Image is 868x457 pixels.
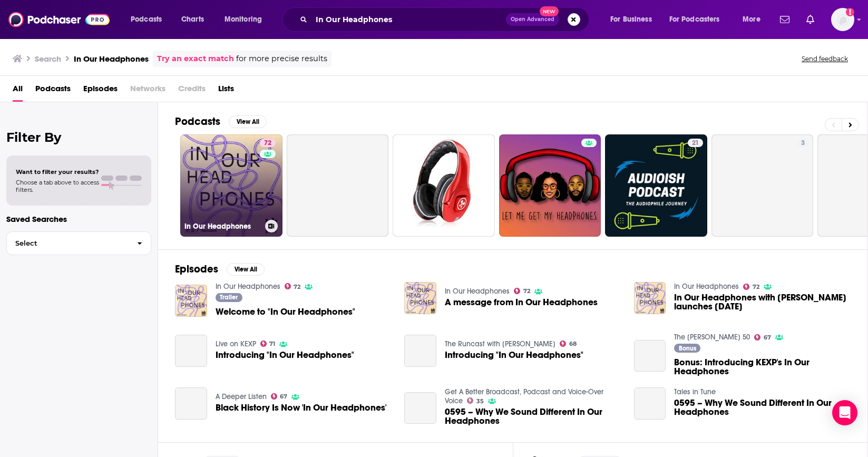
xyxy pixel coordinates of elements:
button: open menu [603,11,665,28]
a: 21 [605,134,707,237]
a: Introducing "In Our Headphones" [445,351,583,359]
a: Episodes [83,80,118,102]
a: 0595 – Why We Sound Different In Our Headphones [445,407,621,425]
h3: In Our Headphones [184,222,261,231]
a: 72 [743,284,759,290]
a: 3 [797,139,809,147]
span: 67 [764,335,771,340]
a: 3 [711,134,814,237]
p: Saved Searches [6,214,151,224]
button: open menu [123,11,175,28]
button: Open AdvancedNew [506,13,559,26]
span: for more precise results [236,53,327,65]
span: 72 [294,285,300,289]
span: 72 [753,285,759,289]
a: Lists [218,80,234,102]
a: Introducing "In Our Headphones" [404,335,436,367]
img: In Our Headphones with Evie Stokes launches May 6th [634,282,666,314]
img: User Profile [831,8,854,31]
span: New [540,6,559,16]
a: 72 [260,139,276,147]
a: 71 [260,341,276,347]
span: Credits [178,80,206,102]
a: Introducing "In Our Headphones" [216,351,354,359]
button: open menu [662,11,735,28]
a: Try an exact match [157,53,234,65]
a: Introducing "In Our Headphones" [175,335,207,367]
span: Choose a tab above to access filters. [16,179,99,193]
a: 0595 – Why We Sound Different In Our Headphones [404,392,436,424]
a: 72In Our Headphones [180,134,282,237]
input: Search podcasts, credits, & more... [311,11,506,28]
button: open menu [217,11,276,28]
a: Get A Better Broadcast, Podcast and Voice-Over Voice [445,387,603,405]
button: Select [6,231,151,255]
a: 72 [285,283,301,289]
span: In Our Headphones with [PERSON_NAME] launches [DATE] [674,293,851,311]
span: 71 [269,342,275,346]
a: A message from In Our Headphones [445,298,598,307]
a: EpisodesView All [175,262,265,276]
span: 68 [569,342,577,346]
a: Podchaser - Follow, Share and Rate Podcasts [8,9,110,30]
svg: Email not verified [846,8,854,16]
div: Search podcasts, credits, & more... [292,7,599,32]
a: In Our Headphones [445,287,510,296]
span: Bonus [679,345,696,352]
a: 21 [688,139,703,147]
h3: In Our Headphones [74,54,149,64]
span: 67 [280,394,287,399]
span: Monitoring [225,12,262,27]
span: Logged in as MegaphoneSupport [831,8,854,31]
a: Show notifications dropdown [802,11,818,28]
a: Tales in Tune [674,387,716,396]
span: Podcasts [131,12,162,27]
span: Want to filter your results? [16,168,99,176]
a: 35 [467,397,484,404]
span: 72 [264,138,271,149]
a: 72 [514,288,530,294]
a: Podcasts [35,80,71,102]
span: 72 [523,289,530,294]
span: Select [7,240,129,247]
a: 67 [271,393,288,400]
span: Networks [130,80,165,102]
span: 35 [476,399,484,404]
button: open menu [735,11,774,28]
a: Welcome to "In Our Headphones" [216,307,355,316]
span: Trailer [220,294,238,300]
a: Live on KEXP [216,339,256,348]
a: 67 [754,334,771,341]
a: Black History Is Now 'In Our Headphones' [175,387,207,420]
div: Open Intercom Messenger [832,400,857,425]
span: More [743,12,760,27]
h2: Filter By [6,130,151,145]
span: Open Advanced [511,17,554,22]
a: In Our Headphones [216,282,280,291]
span: 3 [801,138,805,149]
button: Send feedback [798,54,851,63]
a: 0595 – Why We Sound Different In Our Headphones [674,398,851,416]
span: Charts [181,12,204,27]
a: All [13,80,23,102]
img: Welcome to "In Our Headphones" [175,285,207,317]
a: Black History Is Now 'In Our Headphones' [216,403,386,412]
button: View All [229,115,267,128]
a: Show notifications dropdown [776,11,794,28]
h2: Episodes [175,262,218,276]
a: Bonus: Introducing KEXP's In Our Headphones [634,340,666,372]
span: 21 [692,138,699,149]
a: Bonus: Introducing KEXP's In Our Headphones [674,358,851,376]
